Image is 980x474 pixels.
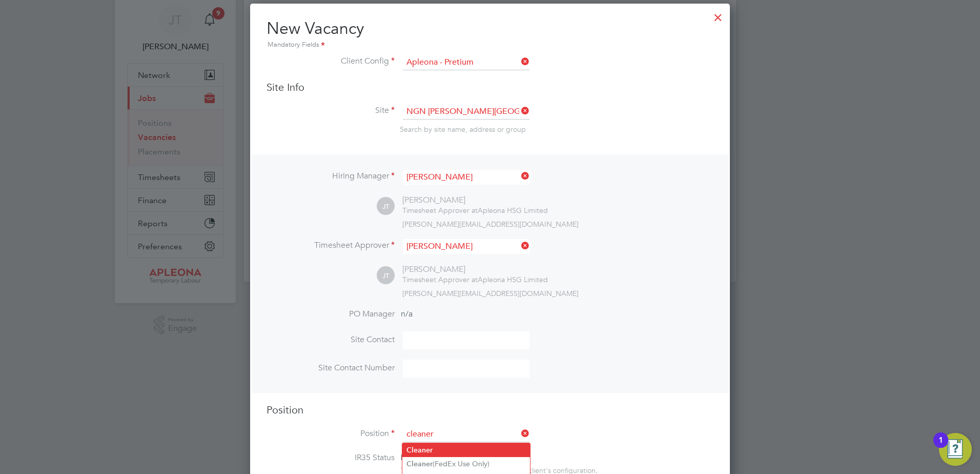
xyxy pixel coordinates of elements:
[401,452,484,463] span: Disabled for this client.
[267,171,395,182] label: Hiring Manager
[267,403,713,417] h3: Position
[267,309,395,320] label: PO Manager
[267,39,713,51] div: Mandatory Fields
[402,220,579,229] span: [PERSON_NAME][EMAIL_ADDRESS][DOMAIN_NAME]
[938,440,943,453] div: 1
[267,81,713,94] h3: Site Info
[377,267,395,285] span: JT
[402,275,478,284] span: Timesheet Approver at
[403,427,529,442] input: Search for...
[402,275,548,284] div: Apleona HSG Limited
[402,264,548,275] div: [PERSON_NAME]
[400,125,526,134] span: Search by site name, address or group
[403,170,529,185] input: Search for...
[939,433,972,466] button: Open Resource Center, 1 new notification
[406,460,433,468] b: Cleaner
[401,309,413,319] span: n/a
[267,334,395,345] label: Site Contact
[403,104,529,120] input: Search for...
[267,240,395,251] label: Timesheet Approver
[402,206,478,215] span: Timesheet Approver at
[267,452,395,463] label: IR35 Status
[406,446,433,455] b: Cleaner
[403,239,529,254] input: Search for...
[267,105,395,116] label: Site
[377,197,395,215] span: JT
[402,457,530,471] li: (FedEx Use Only)
[267,428,395,439] label: Position
[402,195,548,206] div: [PERSON_NAME]
[403,55,529,70] input: Search for...
[402,289,579,298] span: [PERSON_NAME][EMAIL_ADDRESS][DOMAIN_NAME]
[267,56,395,67] label: Client Config
[267,18,713,51] h2: New Vacancy
[267,363,395,373] label: Site Contact Number
[402,206,548,215] div: Apleona HSG Limited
